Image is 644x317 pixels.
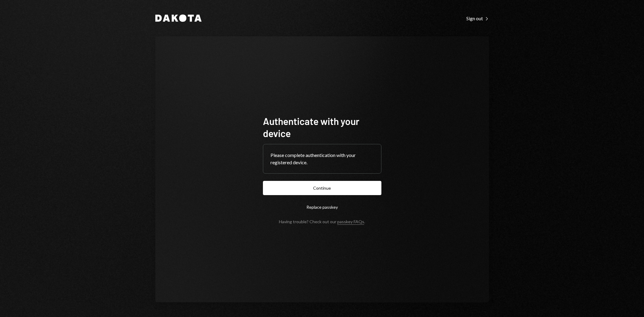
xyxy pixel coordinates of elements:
div: Having trouble? Check out our . [279,219,365,224]
div: Sign out [466,15,489,21]
button: Continue [263,181,381,195]
button: Replace passkey [263,200,381,214]
h1: Authenticate with your device [263,115,381,139]
a: passkey FAQs [337,219,364,225]
div: Please complete authentication with your registered device. [270,152,374,166]
a: Sign out [466,15,489,21]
